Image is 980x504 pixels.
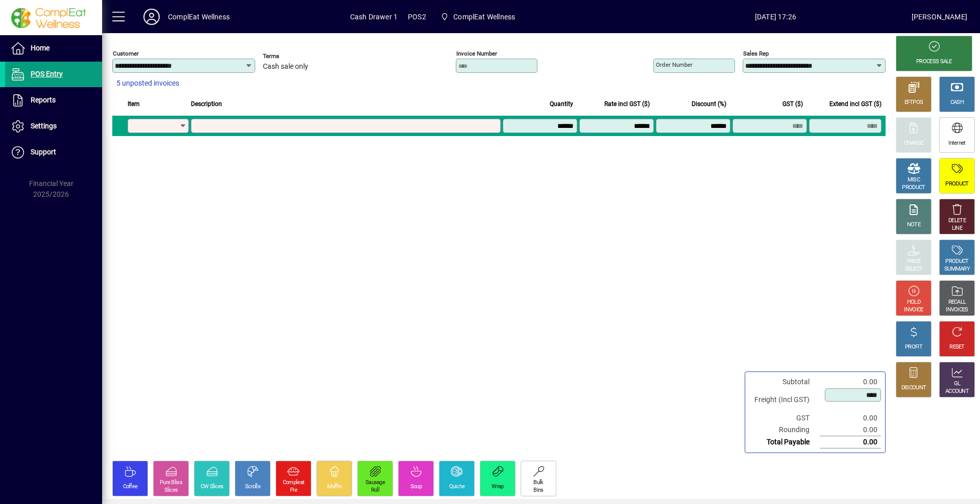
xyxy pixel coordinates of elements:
div: LINE [952,225,962,232]
span: POS2 [408,9,426,25]
td: Freight (Incl GST) [749,388,820,412]
span: GST ($) [782,98,803,110]
div: DELETE [948,217,966,225]
div: PRICE [907,258,921,266]
div: PROFIT [905,343,922,351]
button: 5 unposted invoices [112,74,183,93]
span: Cash Drawer 1 [350,9,398,25]
td: Subtotal [749,376,820,388]
div: SELECT [905,266,923,273]
div: [PERSON_NAME] [912,9,967,25]
td: Total Payable [749,436,820,448]
div: ACCOUNT [945,388,969,395]
div: Soup [410,483,422,491]
div: Coffee [123,483,138,491]
td: GST [749,412,820,424]
a: Support [5,140,102,165]
span: Extend incl GST ($) [829,98,881,110]
div: INVOICE [904,306,923,314]
div: Internet [948,140,965,147]
span: Item [128,98,140,110]
div: Wrap [492,483,503,491]
div: Roll [371,487,379,494]
span: ComplEat Wellness [436,8,519,26]
div: Slices [164,487,178,494]
a: Home [5,36,102,61]
div: DISCOUNT [901,384,926,392]
span: POS Entry [31,70,63,78]
td: Rounding [749,424,820,436]
span: Rate incl GST ($) [604,98,650,110]
div: Quiche [449,483,465,491]
div: RESET [949,343,965,351]
a: Reports [5,88,102,113]
div: SUMMARY [944,266,970,273]
div: MISC [908,176,920,184]
span: Support [31,148,56,156]
td: 0.00 [820,436,881,448]
div: Pie [290,487,297,494]
div: CW Slices [201,483,224,491]
span: Home [31,44,50,52]
span: Reports [31,96,56,104]
span: [DATE] 17:26 [640,9,912,25]
div: CASH [950,99,964,107]
div: INVOICES [946,306,968,314]
div: PRODUCT [945,258,968,266]
div: PRODUCT [902,184,925,192]
div: PROCESS SALE [916,58,952,66]
div: RECALL [948,299,966,306]
div: Sausage [365,479,385,487]
td: 0.00 [820,376,881,388]
span: Terms [263,53,324,60]
div: Bulk [533,479,543,487]
span: Description [191,98,222,110]
button: Profile [135,8,168,26]
td: 0.00 [820,412,881,424]
div: EFTPOS [904,99,923,107]
mat-label: Customer [113,50,139,57]
div: CHARGE [904,140,924,147]
div: ComplEat Wellness [168,9,230,25]
div: Muffin [327,483,342,491]
span: Settings [31,122,57,130]
div: Pure Bliss [160,479,182,487]
td: 0.00 [820,424,881,436]
span: ComplEat Wellness [453,9,515,25]
div: PRODUCT [945,180,968,188]
a: Settings [5,114,102,139]
mat-label: Sales rep [743,50,769,57]
div: GL [954,380,961,388]
span: 5 unposted invoices [116,78,179,89]
div: Compleat [283,479,304,487]
mat-label: Order number [656,61,693,68]
div: HOLD [907,299,920,306]
span: Discount (%) [692,98,726,110]
div: NOTE [907,221,920,229]
mat-label: Invoice number [456,50,497,57]
span: Cash sale only [263,63,308,71]
div: Scrolls [245,483,260,491]
span: Quantity [550,98,573,110]
div: Bins [533,487,543,494]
